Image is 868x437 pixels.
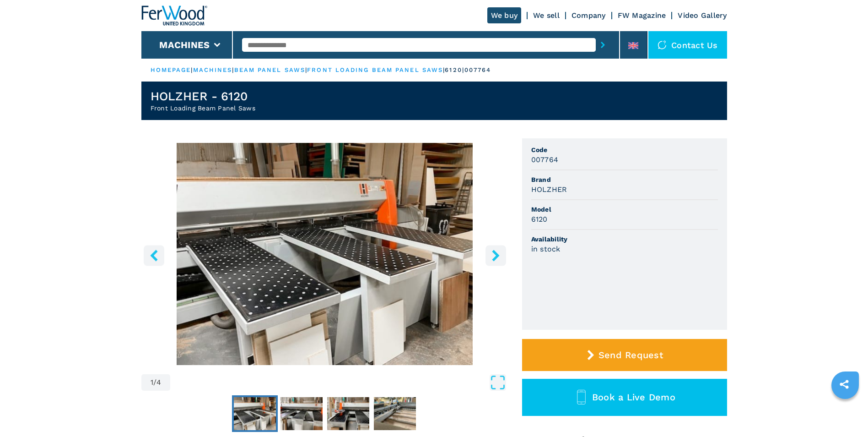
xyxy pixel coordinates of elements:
h1: HOLZHER - 6120 [151,89,255,104]
a: HOMEPAGE [151,66,191,73]
h3: 6120 [531,214,548,224]
h2: Front Loading Beam Panel Saws [151,104,255,113]
button: Go to Slide 2 [279,395,324,432]
span: | [443,66,445,73]
img: 316fe341933ca71ee3743152f840b251 [327,397,369,430]
span: Brand [531,175,718,184]
button: Go to Slide 1 [232,395,278,432]
span: Send Request [598,350,663,361]
a: Company [571,11,606,20]
span: 1 [151,379,153,386]
nav: Thumbnail Navigation [141,395,508,432]
a: We sell [533,11,560,20]
button: submit-button [596,34,610,55]
img: Ferwood [141,5,207,26]
a: sharethis [833,373,856,396]
button: right-button [485,245,506,266]
a: We buy [487,7,522,23]
span: 4 [156,379,161,386]
img: Front Loading Beam Panel Saws HOLZHER 6120 [141,143,508,365]
span: Availability [531,235,718,244]
p: 6120 | [445,66,464,74]
img: Contact us [658,40,667,49]
a: FW Magazine [618,11,666,20]
p: 007764 [464,66,491,74]
a: beam panel saws [234,66,306,73]
span: Book a Live Demo [592,392,675,403]
button: Open Fullscreen [173,374,506,391]
button: Go to Slide 3 [325,395,371,432]
a: machines [193,66,232,73]
a: Video Gallery [678,11,727,20]
img: 95c7ea4c4eff18fee789cb15b6e59846 [374,397,416,430]
img: b737f9cae259e6cedb71e2991033afcb [234,397,276,430]
iframe: Chat [829,396,861,430]
span: | [232,66,234,73]
h3: 007764 [531,154,559,165]
span: Code [531,145,718,154]
div: Go to Slide 1 [141,143,508,365]
button: Send Request [522,339,727,371]
span: | [191,66,193,73]
a: front loading beam panel saws [307,66,443,73]
span: | [305,66,307,73]
button: left-button [144,245,164,266]
span: Model [531,205,718,214]
button: Go to Slide 4 [372,395,418,432]
h3: in stock [531,244,561,254]
button: Book a Live Demo [522,379,727,416]
span: / [153,379,156,386]
button: Machines [159,39,210,50]
div: Contact us [648,31,727,59]
img: bea1ac9a5a5299313c5ecdb00f77368d [280,397,323,430]
h3: HOLZHER [531,184,567,195]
